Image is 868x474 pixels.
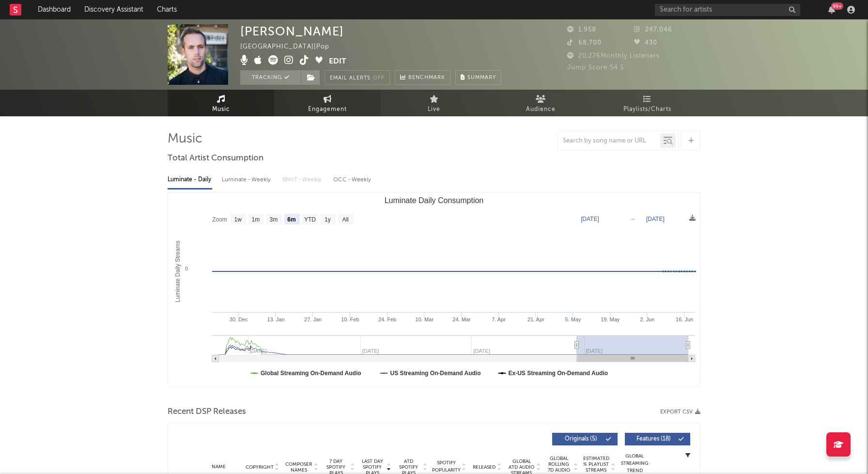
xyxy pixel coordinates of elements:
[634,27,672,33] span: 247,046
[452,316,471,322] text: 24. Mar
[567,40,602,46] span: 68,700
[381,90,487,116] a: Live
[831,2,843,10] div: 99 +
[395,70,450,85] a: Benchmark
[526,104,556,115] span: Audience
[828,6,835,14] button: 99+
[408,72,445,84] span: Benchmark
[655,4,800,16] input: Search for artists
[625,433,690,445] button: Features(18)
[240,24,344,38] div: [PERSON_NAME]
[473,464,496,470] span: Released
[270,216,278,223] text: 3m
[567,27,596,33] span: 1,958
[390,370,481,377] text: US Streaming On-Demand Audio
[304,316,322,322] text: 27. Jan
[558,436,603,442] span: Originals ( 5 )
[623,104,671,115] span: Playlists/Charts
[168,153,263,164] span: Total Artist Consumption
[168,172,212,188] div: Luminate - Daily
[552,433,618,445] button: Originals(5)
[567,64,624,71] span: Jump Score: 54.5
[594,90,700,116] a: Playlists/Charts
[601,316,620,322] text: 19. May
[267,316,284,322] text: 13. Jan
[168,192,700,386] svg: Luminate Daily Consumption
[274,90,381,116] a: Engagement
[455,70,501,85] button: Summary
[416,316,434,322] text: 10. Mar
[581,216,599,222] text: [DATE]
[261,370,361,377] text: Global Streaming On-Demand Audio
[341,316,359,322] text: 10. Feb
[287,216,295,223] text: 6m
[634,40,657,46] span: 430
[640,316,654,322] text: 2. Jun
[527,316,544,322] text: 21. Apr
[630,216,635,222] text: →
[631,436,676,442] span: Features ( 18 )
[660,409,700,415] button: Export CSV
[240,70,301,85] button: Tracking
[378,316,396,322] text: 24. Feb
[212,216,227,223] text: Zoom
[333,172,372,188] div: OCC - Weekly
[565,316,582,322] text: 5. May
[373,76,385,81] em: Off
[432,459,461,474] span: Spotify Popularity
[212,104,230,115] span: Music
[329,55,346,67] button: Edit
[230,316,248,322] text: 30. Dec
[185,266,188,271] text: 0
[567,53,660,59] span: 20,276 Monthly Listeners
[428,104,440,115] span: Live
[467,75,496,80] span: Summary
[252,216,260,223] text: 1m
[646,216,665,222] text: [DATE]
[325,70,390,85] button: Email AlertsOff
[197,463,240,471] div: Name
[385,196,484,205] text: Luminate Daily Consumption
[168,406,246,418] span: Recent DSP Releases
[308,104,347,115] span: Engagement
[558,137,660,145] input: Search by song name or URL
[222,172,273,188] div: Luminate - Weekly
[492,316,506,322] text: 7. Apr
[304,216,316,223] text: YTD
[168,90,274,116] a: Music
[234,216,242,223] text: 1w
[325,216,331,223] text: 1y
[246,464,274,470] span: Copyright
[174,240,181,302] text: Luminate Daily Streams
[676,316,693,322] text: 16. Jun
[509,370,608,377] text: Ex-US Streaming On-Demand Audio
[285,461,312,473] span: Composer Names
[487,90,594,116] a: Audience
[342,216,348,223] text: All
[240,41,341,53] div: [GEOGRAPHIC_DATA] | Pop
